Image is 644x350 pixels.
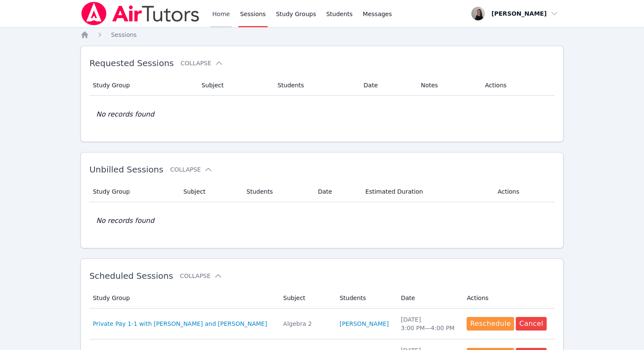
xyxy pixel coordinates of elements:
th: Study Group [89,75,196,96]
a: [PERSON_NAME] [340,319,389,328]
span: Unbilled Sessions [89,164,163,175]
th: Date [359,75,416,96]
div: Algebra 2 [283,319,329,328]
th: Date [313,181,360,202]
button: Cancel [516,317,547,331]
th: Subject [278,288,334,308]
th: Students [334,288,396,308]
button: Collapse [170,165,213,174]
nav: Breadcrumb [80,31,564,39]
th: Study Group [89,181,178,202]
span: Scheduled Sessions [89,271,173,281]
td: No records found [89,96,555,133]
div: [DATE] 3:00 PM — 4:00 PM [401,315,457,332]
th: Date [396,288,462,308]
th: Actions [480,75,555,96]
a: Sessions [111,31,137,39]
th: Students [272,75,358,96]
th: Subject [178,181,241,202]
td: No records found [89,202,555,239]
button: Reschedule [467,317,514,331]
button: Collapse [180,59,223,67]
a: Private Pay 1-1 with [PERSON_NAME] and [PERSON_NAME] [93,319,267,328]
th: Estimated Duration [360,181,492,202]
th: Subject [196,75,273,96]
th: Students [241,181,313,202]
th: Actions [462,288,554,308]
span: Requested Sessions [89,58,174,68]
span: Messages [363,10,392,18]
th: Study Group [89,288,278,308]
img: Air Tutors [80,2,200,25]
span: Sessions [111,31,137,38]
th: Actions [492,181,555,202]
th: Notes [416,75,480,96]
tr: Private Pay 1-1 with [PERSON_NAME] and [PERSON_NAME]Algebra 2[PERSON_NAME][DATE]3:00 PM—4:00 PMRe... [89,308,555,339]
button: Collapse [180,272,222,280]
